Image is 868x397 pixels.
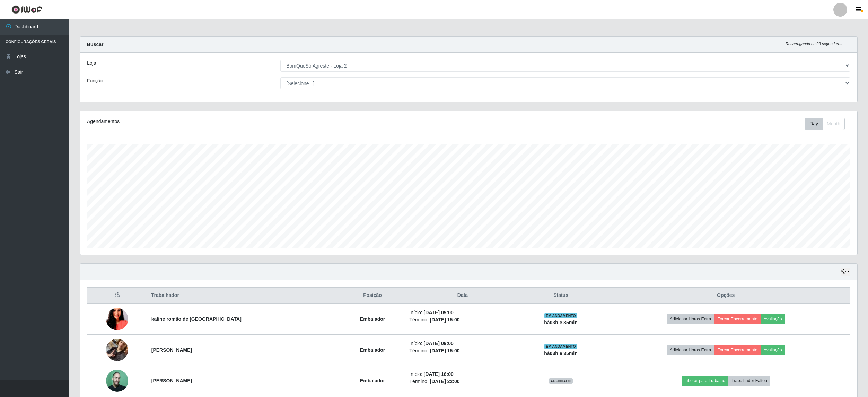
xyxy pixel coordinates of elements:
i: Recarregando em 29 segundos... [786,42,842,46]
strong: Buscar [87,42,103,47]
span: EM ANDAMENTO [544,344,577,349]
button: Forçar Encerramento [714,345,761,355]
time: [DATE] 22:00 [430,379,459,384]
time: [DATE] 09:00 [424,310,454,315]
strong: [PERSON_NAME] [151,378,192,383]
th: Data [405,288,520,304]
strong: há 03 h e 35 min [544,351,578,356]
span: AGENDADO [549,378,573,384]
li: Início: [409,340,516,347]
button: Trabalhador Faltou [728,376,770,386]
button: Adicionar Horas Extra [667,314,714,324]
time: [DATE] 15:00 [430,317,459,323]
th: Posição [340,288,405,304]
strong: há 03 h e 35 min [544,320,578,325]
li: Início: [409,371,516,378]
button: Liberar para Trabalho [682,376,728,386]
strong: kaline romão de [GEOGRAPHIC_DATA] [151,316,242,322]
li: Início: [409,309,516,316]
img: 1705882680930.jpeg [106,299,128,339]
span: EM ANDAMENTO [544,313,577,318]
div: Toolbar with button groups [805,118,850,130]
strong: Embalador [360,316,385,322]
label: Função [87,77,103,85]
button: Adicionar Horas Extra [667,345,714,355]
strong: Embalador [360,347,385,353]
button: Avaliação [761,345,785,355]
th: Trabalhador [147,288,340,304]
img: 1746137035035.jpeg [106,330,128,370]
button: Avaliação [761,314,785,324]
label: Loja [87,60,96,67]
li: Término: [409,378,516,385]
strong: [PERSON_NAME] [151,347,192,353]
th: Opções [602,288,850,304]
time: [DATE] 15:00 [430,348,459,353]
img: 1672941149388.jpeg [106,370,128,392]
div: Agendamentos [87,118,399,125]
time: [DATE] 16:00 [424,371,454,377]
button: Forçar Encerramento [714,314,761,324]
li: Término: [409,316,516,324]
button: Day [805,118,823,130]
img: CoreUI Logo [11,5,42,14]
strong: Embalador [360,378,385,383]
div: First group [805,118,845,130]
button: Month [822,118,845,130]
time: [DATE] 09:00 [424,341,454,346]
li: Término: [409,347,516,354]
th: Status [520,288,602,304]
